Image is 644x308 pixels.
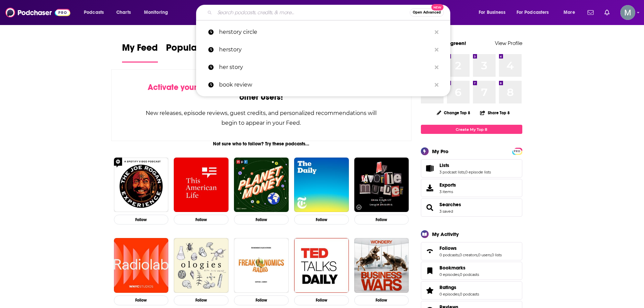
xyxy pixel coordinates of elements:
[294,158,349,212] img: The Daily
[464,170,465,174] span: ,
[354,295,409,305] button: Follow
[423,246,437,256] a: Follows
[602,7,612,18] a: Show notifications dropdown
[116,8,131,17] span: Charts
[111,141,412,147] div: Not sure who to follow? Try these podcasts...
[439,245,457,251] span: Follows
[114,158,169,212] img: The Joe Rogan Experience
[439,272,459,277] a: 0 episodes
[423,203,437,212] a: Searches
[459,272,460,277] span: ,
[439,182,456,188] span: Exports
[439,189,456,194] span: 3 items
[432,231,459,237] div: My Activity
[423,266,437,276] a: Bookmarks
[433,109,475,117] button: Change Top 8
[234,238,289,293] a: Freakonomics Radio
[144,8,168,17] span: Monitoring
[492,253,502,257] a: 0 lists
[423,286,437,295] a: Ratings
[474,7,514,18] button: open menu
[84,8,104,17] span: Podcasts
[219,41,431,58] p: herstory
[431,4,444,10] span: New
[148,82,217,92] span: Activate your Feed
[495,40,522,46] a: View Profile
[145,82,378,102] div: by following Podcasts, Creators, Lists, and other Users!
[478,253,491,257] a: 0 users
[413,11,441,14] span: Open Advanced
[174,295,229,305] button: Follow
[439,245,502,251] a: Follows
[114,295,169,305] button: Follow
[174,158,229,212] img: This American Life
[234,158,289,212] img: Planet Money
[460,292,479,297] a: 0 podcasts
[432,148,449,155] div: My Pro
[202,5,457,20] div: Search podcasts, credits, & more...
[354,158,409,212] img: My Favorite Murder with Karen Kilgariff and Georgia Hardstark
[513,148,521,153] a: PRO
[517,8,549,17] span: For Podcasters
[421,198,522,217] span: Searches
[354,238,409,293] img: Business Wars
[459,292,460,297] span: ,
[196,76,450,94] a: book review
[234,295,289,305] button: Follow
[421,125,522,134] a: Create My Top 8
[294,215,349,224] button: Follow
[219,58,431,76] p: her story
[480,106,510,119] button: Share Top 8
[512,7,559,18] button: open menu
[421,242,522,260] span: Follows
[354,215,409,224] button: Follow
[219,23,431,41] p: herstory circle
[410,8,444,17] button: Open AdvancedNew
[421,179,522,197] a: Exports
[439,253,459,257] a: 0 podcasts
[491,253,492,257] span: ,
[620,5,635,20] img: User Profile
[174,215,229,224] button: Follow
[585,7,596,18] a: Show notifications dropdown
[114,215,169,224] button: Follow
[465,170,491,174] a: 0 episode lists
[421,281,522,300] span: Ratings
[79,7,113,18] button: open menu
[559,7,583,18] button: open menu
[439,284,456,290] span: Ratings
[114,238,169,293] a: Radiolab
[196,23,450,41] a: herstory circle
[196,58,450,76] a: her story
[620,5,635,20] button: Show profile menu
[439,284,479,290] a: Ratings
[234,215,289,224] button: Follow
[439,170,464,174] a: 3 podcast lists
[423,183,437,193] span: Exports
[477,253,478,257] span: ,
[145,108,378,128] div: New releases, episode reviews, guest credits, and personalized recommendations will begin to appe...
[139,7,177,18] button: open menu
[423,164,437,173] a: Lists
[219,76,431,94] p: book review
[122,42,158,63] a: My Feed
[215,7,410,18] input: Search podcasts, credits, & more...
[166,42,223,63] a: Popular Feed
[439,202,461,208] a: Searches
[122,42,158,57] span: My Feed
[112,7,135,18] a: Charts
[459,253,477,257] a: 0 creators
[439,292,459,297] a: 0 episodes
[439,209,453,214] a: 3 saved
[513,149,521,154] span: PRO
[174,238,229,293] img: Ologies with Alie Ward
[421,159,522,177] span: Lists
